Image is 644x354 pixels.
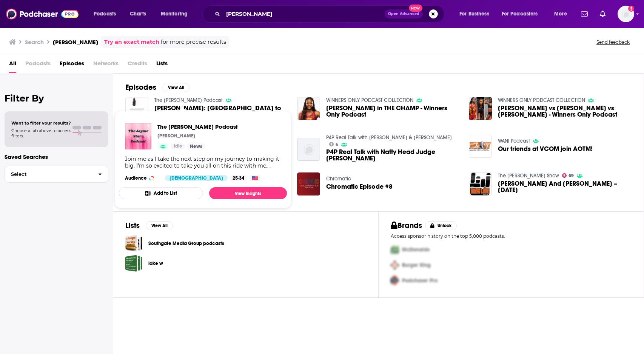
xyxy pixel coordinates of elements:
[11,128,71,139] span: Choose a tab above to access filters.
[498,180,632,193] span: [PERSON_NAME] And [PERSON_NAME] – [DATE]
[157,133,195,139] p: [PERSON_NAME]
[326,105,460,118] span: [PERSON_NAME] in THE CHAMP - Winners Only Podcast
[562,173,574,178] a: 69
[297,172,320,195] img: Chromatic Episode #8
[469,172,492,195] img: Drew And Mike – February 17, 2019
[469,97,492,120] img: Alexis vs Lynna vs Kaelin - Winners Only Podcast
[469,135,492,158] img: Our friends at VCOM join AOTM!
[578,8,591,20] a: Show notifications dropdown
[594,39,632,45] button: Send feedback
[326,183,393,190] a: Chromatic Episode #8
[388,242,402,257] img: First Pro Logo
[618,6,634,22] span: Logged in as LornaG
[125,97,148,120] img: Kaelin Roberts: Detroit to Chicago Superstar!
[425,221,457,230] button: Unlock
[385,9,423,18] button: Open AdvancedNew
[154,105,288,118] a: Kaelin Roberts: Detroit to Chicago Superstar!
[171,143,185,149] a: Idle
[125,83,156,92] h2: Episodes
[125,221,140,230] h2: Lists
[402,277,438,284] span: Podchaser Pro
[25,38,44,46] h3: Search
[5,166,108,183] button: Select
[125,235,142,252] a: Southgate Media Group podcasts
[230,175,247,181] div: 25-34
[148,259,163,268] a: lake w
[161,38,226,46] span: for more precise results
[597,8,609,20] a: Show notifications dropdown
[25,57,51,73] span: Podcasts
[5,153,108,160] p: Saved Searches
[162,83,190,92] button: View All
[104,38,159,46] a: Try an exact match
[157,123,238,130] span: The [PERSON_NAME] Podcast
[130,9,146,19] span: Charts
[60,57,84,73] a: Episodes
[9,57,16,73] span: All
[154,97,223,103] a: The Jayme Starr Podcast
[549,8,576,20] button: open menu
[125,8,151,20] a: Charts
[329,142,339,146] a: 6
[569,174,574,177] span: 69
[119,187,203,199] button: Add to List
[498,105,632,118] a: Alexis vs Lynna vs Kaelin - Winners Only Podcast
[125,175,159,181] h3: Audience
[6,7,79,21] img: Podchaser - Follow, Share and Rate Podcasts
[125,255,142,272] a: lake w
[5,172,92,177] span: Select
[125,221,173,230] a: ListsView All
[5,93,108,104] h2: Filter By
[497,8,549,20] button: open menu
[187,143,205,149] a: News
[498,138,530,144] a: WANI Podcast
[11,120,71,126] span: Want to filter your results?
[326,105,460,118] a: Kaelin Roberts in THE CHAMP - Winners Only Podcast
[125,155,281,169] div: Join me as I take the next step on my journey to making it big. I'm so excited to take you all on...
[388,273,402,288] img: Third Pro Logo
[498,97,585,103] a: WINNERS ONLY PODCAST COLLECTION
[94,9,116,19] span: Podcasts
[125,83,190,92] a: EpisodesView All
[297,138,320,161] img: P4P Real Talk with Natty Head Judge Medina Roberts
[154,105,288,118] span: [PERSON_NAME]: [GEOGRAPHIC_DATA] to Chicago Superstar!
[336,143,338,146] span: 6
[388,12,419,16] span: Open Advanced
[459,9,489,19] span: For Business
[618,6,634,22] button: Show profile menu
[88,8,126,20] button: open menu
[326,97,413,103] a: WINNERS ONLY PODCAST COLLECTION
[402,262,431,268] span: Burger King
[402,246,430,253] span: McDonalds
[498,105,632,118] span: [PERSON_NAME] vs [PERSON_NAME] vs [PERSON_NAME] - Winners Only Podcast
[502,9,538,19] span: For Podcasters
[454,8,499,20] button: open menu
[161,9,188,19] span: Monitoring
[326,175,351,182] a: Chromatic
[128,57,147,73] span: Credits
[618,6,634,22] img: User Profile
[210,5,451,23] div: Search podcasts, credits, & more...
[498,180,632,193] a: Drew And Mike – February 17, 2019
[174,143,182,150] span: Idle
[209,187,287,199] a: View Insights
[391,221,422,230] h2: Brands
[297,97,320,120] img: Kaelin Roberts in THE CHAMP - Winners Only Podcast
[326,149,460,162] a: P4P Real Talk with Natty Head Judge Medina Roberts
[125,123,151,149] img: The Jayme Starr Podcast
[628,6,634,12] svg: Add a profile image
[156,57,168,73] span: Lists
[156,8,197,20] button: open menu
[388,257,402,273] img: Second Pro Logo
[498,146,593,152] a: Our friends at VCOM join AOTM!
[498,172,559,179] a: The Drew Lane Show
[93,57,119,73] span: Networks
